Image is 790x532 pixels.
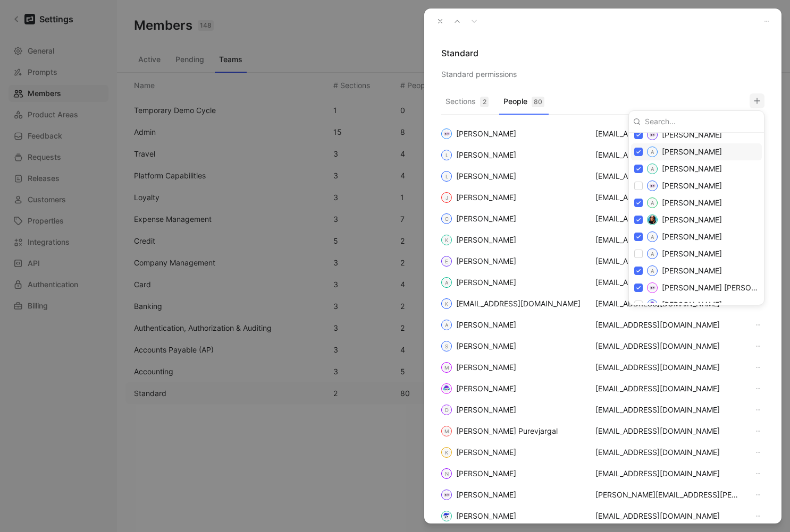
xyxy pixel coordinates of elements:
[648,199,657,207] svg: Alison
[651,268,654,274] text: A
[648,301,657,309] img: Annelise
[662,249,722,258] span: [PERSON_NAME]
[648,182,657,190] img: Alexis
[651,200,654,206] text: A
[648,250,657,258] svg: Andrew
[662,181,722,190] span: [PERSON_NAME]
[648,284,657,292] img: Anne Jhuzett
[648,216,657,224] img: Alison
[648,267,657,275] svg: Andy
[662,232,722,241] span: [PERSON_NAME]
[662,266,722,275] span: [PERSON_NAME]
[662,198,722,207] span: [PERSON_NAME]
[641,113,760,130] input: Search...
[662,147,722,156] span: [PERSON_NAME]
[662,300,722,309] span: [PERSON_NAME]
[648,131,657,139] img: Aerial
[662,215,722,224] span: [PERSON_NAME]
[651,251,654,257] text: A
[651,166,654,172] text: A
[651,149,654,155] text: A
[662,283,784,292] span: [PERSON_NAME] [PERSON_NAME]
[662,130,722,139] span: [PERSON_NAME]
[648,233,657,241] svg: Andrew
[648,148,657,156] svg: Aidan
[648,165,657,173] svg: Alex
[651,234,654,240] text: A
